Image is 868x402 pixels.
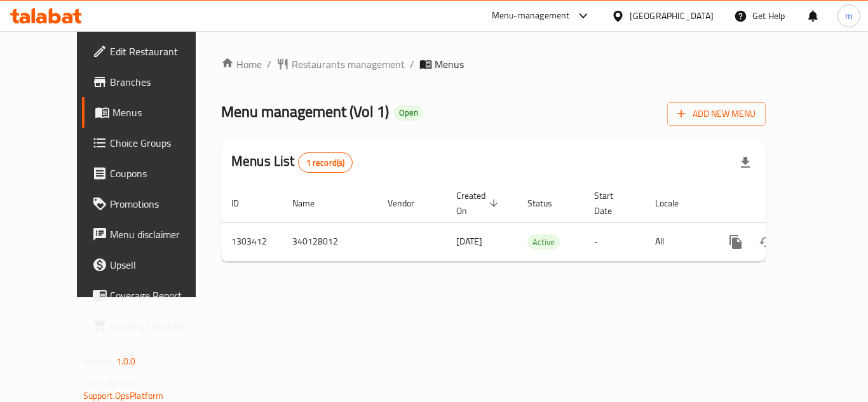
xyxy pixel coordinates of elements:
[267,57,271,72] li: /
[221,57,766,72] nav: breadcrumb
[82,250,222,280] a: Upsell
[299,157,353,169] span: 1 record(s)
[110,288,212,303] span: Coverage Report
[721,227,751,257] button: more
[456,188,502,218] span: Created On
[298,152,353,173] div: Total records count
[435,57,464,72] span: Menus
[630,9,714,23] div: [GEOGRAPHIC_DATA]
[292,57,405,72] span: Restaurants management
[82,158,222,189] a: Coupons
[82,128,222,158] a: Choice Groups
[231,196,255,211] span: ID
[410,57,414,72] li: /
[110,74,212,90] span: Branches
[221,57,262,72] a: Home
[527,196,569,211] span: Status
[83,375,142,391] span: Get support on:
[677,106,756,122] span: Add New Menu
[667,102,766,126] button: Add New Menu
[730,147,761,178] div: Export file
[82,67,222,97] a: Branches
[110,196,212,211] span: Promotions
[82,97,222,128] a: Menus
[751,227,782,257] button: Change Status
[394,105,423,121] div: Open
[276,57,405,72] a: Restaurants management
[388,196,431,211] span: Vendor
[231,152,353,173] h2: Menus List
[112,105,212,120] span: Menus
[527,234,560,250] div: Active
[82,280,222,311] a: Coverage Report
[655,196,695,211] span: Locale
[845,9,853,23] span: m
[110,257,212,272] span: Upsell
[110,44,212,59] span: Edit Restaurant
[456,233,482,250] span: [DATE]
[221,97,389,126] span: Menu management ( Vol 1 )
[82,219,222,250] a: Menu disclaimer
[492,8,570,23] div: Menu-management
[110,318,212,333] span: Grocery Checklist
[221,222,282,261] td: 1303412
[584,222,645,261] td: -
[292,196,331,211] span: Name
[83,353,114,370] span: Version:
[82,189,222,219] a: Promotions
[221,184,853,262] table: enhanced table
[710,184,853,223] th: Actions
[82,36,222,67] a: Edit Restaurant
[82,311,222,341] a: Grocery Checklist
[282,222,377,261] td: 340128012
[116,353,136,370] span: 1.0.0
[110,227,212,242] span: Menu disclaimer
[110,135,212,151] span: Choice Groups
[645,222,710,261] td: All
[110,166,212,181] span: Coupons
[527,235,560,250] span: Active
[394,107,423,118] span: Open
[594,188,630,218] span: Start Date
